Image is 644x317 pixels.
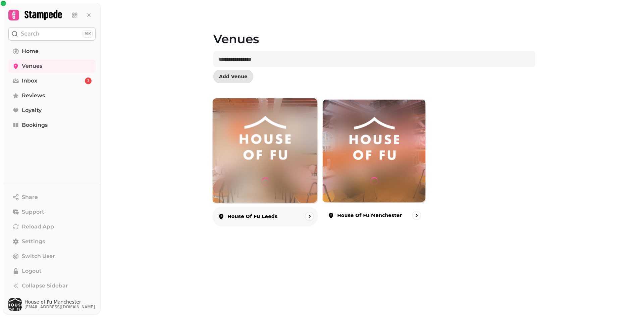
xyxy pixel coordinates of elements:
button: Reload App [8,220,96,233]
a: Reviews [8,89,96,102]
span: Loyalty [22,106,42,114]
span: Add Venue [219,74,248,79]
p: House of Fu Manchester [337,212,402,219]
span: Support [22,208,44,216]
button: Collapse Sidebar [8,279,96,293]
img: House of Fu Manchester [336,117,413,160]
span: House of Fu Manchester [24,300,95,304]
span: Settings [22,237,45,246]
span: Reload App [22,223,54,231]
button: Search⌘K [8,27,96,41]
svg: go to [413,212,420,219]
a: Home [8,45,96,58]
a: Venues [8,59,96,73]
span: Inbox [22,77,37,85]
span: Collapse Sidebar [22,282,68,290]
span: Home [22,47,39,55]
button: Logout [8,264,96,278]
button: Support [8,205,96,219]
button: User avatarHouse of Fu Manchester[EMAIL_ADDRESS][DOMAIN_NAME] [8,298,96,311]
span: 1 [87,78,89,83]
img: User avatar [8,298,22,311]
span: Logout [22,267,42,275]
img: House of Fu Leeds [226,116,305,160]
span: Reviews [22,92,45,100]
a: Settings [8,235,96,248]
button: Share [8,191,96,204]
a: Inbox1 [8,74,96,88]
svg: go to [306,213,313,220]
span: Bookings [22,121,48,129]
span: Switch User [22,252,55,260]
a: Bookings [8,118,96,132]
div: ⌘K [83,30,93,38]
span: [EMAIL_ADDRESS][DOMAIN_NAME] [24,304,95,310]
a: Loyalty [8,104,96,117]
button: Add Venue [213,70,253,83]
p: Search [21,30,39,38]
button: Switch User [8,250,96,263]
span: Share [22,193,38,201]
span: Venues [22,62,42,70]
a: House of Fu Manchester House of Fu Manchester House of Fu Manchester [322,99,426,225]
a: House of Fu LeedsHouse of Fu LeedsHouse of Fu Leeds [212,98,318,226]
h1: Venues [213,16,535,46]
p: House of Fu Leeds [227,213,278,220]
